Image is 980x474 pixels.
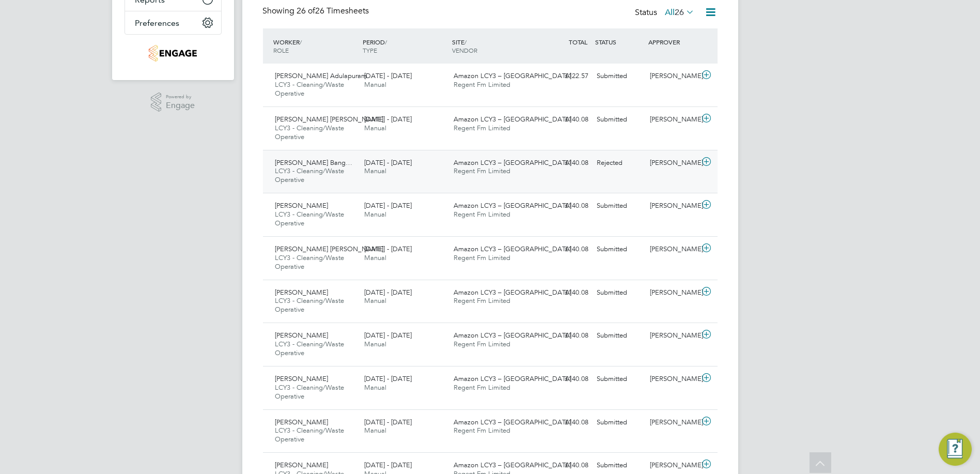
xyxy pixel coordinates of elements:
[593,327,646,344] div: Submitted
[275,461,329,469] span: [PERSON_NAME]
[454,374,571,383] span: Amazon LCY3 – [GEOGRAPHIC_DATA]
[454,331,571,340] span: Amazon LCY3 – [GEOGRAPHIC_DATA]
[297,6,316,16] span: 26 of
[385,38,387,46] span: /
[454,115,571,124] span: Amazon LCY3 – [GEOGRAPHIC_DATA]
[454,201,571,210] span: Amazon LCY3 – [GEOGRAPHIC_DATA]
[274,46,289,54] span: ROLE
[360,33,449,59] div: PERIOD
[275,115,384,124] span: [PERSON_NAME] [PERSON_NAME]
[539,284,593,301] div: £140.08
[151,93,195,112] a: Powered byEngage
[646,155,699,172] div: [PERSON_NAME]
[364,461,412,469] span: [DATE] - [DATE]
[275,288,329,297] span: [PERSON_NAME]
[646,197,699,215] div: [PERSON_NAME]
[539,414,593,431] div: £140.08
[454,210,510,219] span: Regent Fm Limited
[454,418,571,426] span: Amazon LCY3 – [GEOGRAPHIC_DATA]
[646,327,699,344] div: [PERSON_NAME]
[364,340,386,348] span: Manual
[275,244,384,253] span: [PERSON_NAME] [PERSON_NAME]
[452,46,477,54] span: VENDOR
[275,166,345,184] span: LCY3 - Cleaning/Waste Operative
[275,296,345,314] span: LCY3 - Cleaning/Waste Operative
[454,124,510,132] span: Regent Fm Limited
[646,457,699,474] div: [PERSON_NAME]
[454,461,571,469] span: Amazon LCY3 – [GEOGRAPHIC_DATA]
[646,241,699,258] div: [PERSON_NAME]
[646,371,699,388] div: [PERSON_NAME]
[166,93,195,101] span: Powered by
[275,340,345,357] span: LCY3 - Cleaning/Waste Operative
[454,253,510,262] span: Regent Fm Limited
[593,197,646,215] div: Submitted
[297,6,369,16] span: 26 Timesheets
[646,33,699,51] div: APPROVER
[364,80,386,89] span: Manual
[454,158,571,167] span: Amazon LCY3 – [GEOGRAPHIC_DATA]
[675,7,685,18] span: 26
[364,244,412,253] span: [DATE] - [DATE]
[364,296,386,305] span: Manual
[539,241,593,258] div: £140.08
[646,284,699,301] div: [PERSON_NAME]
[275,71,367,80] span: [PERSON_NAME] Adulapuram
[363,46,377,54] span: TYPE
[454,383,510,392] span: Regent Fm Limited
[539,371,593,388] div: £140.08
[539,457,593,474] div: £140.08
[593,33,646,51] div: STATUS
[454,296,510,305] span: Regent Fm Limited
[665,7,695,18] label: All
[275,426,345,444] span: LCY3 - Cleaning/Waste Operative
[454,166,510,175] span: Regent Fm Limited
[593,68,646,85] div: Submitted
[275,124,345,141] span: LCY3 - Cleaning/Waste Operative
[539,327,593,344] div: £140.08
[569,38,587,46] span: TOTAL
[593,284,646,301] div: Submitted
[593,111,646,128] div: Submitted
[454,340,510,348] span: Regent Fm Limited
[166,101,195,110] span: Engage
[454,71,571,80] span: Amazon LCY3 – [GEOGRAPHIC_DATA]
[593,457,646,474] div: Submitted
[364,426,386,435] span: Manual
[275,253,345,271] span: LCY3 - Cleaning/Waste Operative
[364,124,386,132] span: Manual
[454,80,510,89] span: Regent Fm Limited
[364,253,386,262] span: Manual
[275,201,329,210] span: [PERSON_NAME]
[364,210,386,219] span: Manual
[454,244,571,253] span: Amazon LCY3 – [GEOGRAPHIC_DATA]
[454,426,510,435] span: Regent Fm Limited
[275,331,329,340] span: [PERSON_NAME]
[275,80,345,98] span: LCY3 - Cleaning/Waste Operative
[646,68,699,85] div: [PERSON_NAME]
[275,383,345,401] span: LCY3 - Cleaning/Waste Operative
[593,155,646,172] div: Rejected
[275,418,329,426] span: [PERSON_NAME]
[539,111,593,128] div: £140.08
[135,18,180,28] span: Preferences
[263,6,371,17] div: Showing
[449,33,539,59] div: SITE
[939,433,972,466] button: Engage Resource Center
[275,374,329,383] span: [PERSON_NAME]
[364,418,412,426] span: [DATE] - [DATE]
[593,414,646,431] div: Submitted
[364,331,412,340] span: [DATE] - [DATE]
[125,45,222,62] a: Go to home page
[149,45,197,62] img: regentfm-logo-retina.png
[364,374,412,383] span: [DATE] - [DATE]
[125,11,221,34] button: Preferences
[364,115,412,124] span: [DATE] - [DATE]
[364,201,412,210] span: [DATE] - [DATE]
[364,158,412,167] span: [DATE] - [DATE]
[593,371,646,388] div: Submitted
[364,383,386,392] span: Manual
[364,71,412,80] span: [DATE] - [DATE]
[364,166,386,175] span: Manual
[300,38,302,46] span: /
